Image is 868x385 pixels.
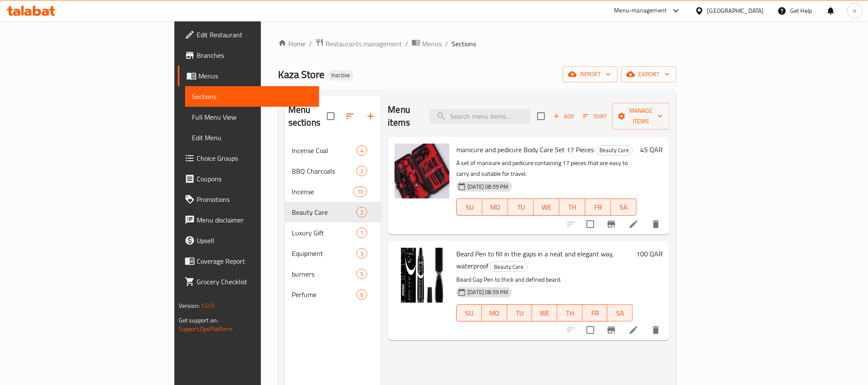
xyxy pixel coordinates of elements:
[636,248,663,260] h6: 100 QAR
[621,66,676,82] button: export
[534,199,560,216] button: WE
[601,320,622,340] button: Branch-specific-item
[629,325,639,335] a: Edit menu item
[178,251,319,271] a: Coverage Report
[456,143,594,156] span: manicure and pedicure Body Care Set 17 Pieces
[357,291,367,299] span: 6
[486,201,505,214] span: MO
[581,110,609,123] button: Sort
[285,202,381,223] div: Beauty Care2
[356,269,367,279] div: items
[285,161,381,181] div: BBQ Charcoals2
[586,307,605,319] span: FR
[192,112,312,122] span: Full Menu View
[537,201,556,214] span: WE
[197,174,312,184] span: Coupons
[278,65,324,84] span: Kaza Store
[707,6,764,15] div: [GEOGRAPHIC_DATA]
[614,6,667,16] div: Menu-management
[357,250,367,258] span: 3
[328,72,353,79] span: Inactive
[464,183,512,191] span: [DATE] 08:59 PM
[485,307,504,319] span: MO
[452,39,476,49] span: Sections
[490,262,527,272] div: Beauty Care
[292,269,356,279] span: burners
[197,194,312,205] span: Promotions
[491,262,527,272] span: Beauty Care
[589,201,608,214] span: FR
[464,288,512,296] span: [DATE] 08:59 PM
[292,228,356,238] span: Luxury Gift
[357,229,367,237] span: 1
[429,109,530,124] input: search
[178,271,319,292] a: Grocery Checklist
[512,201,530,214] span: TU
[456,158,637,179] p: A set of manicure and pedicure containing 17 pieces that are easy to carry and suitable for travel.
[292,248,356,259] span: Equipment
[388,103,419,129] h2: Menu items
[422,39,442,49] span: Menus
[532,107,550,125] span: Select section
[292,186,353,197] span: Incense
[583,304,608,322] button: FR
[285,223,381,243] div: Luxury Gift1
[179,300,200,311] span: Version:
[611,307,629,319] span: SA
[460,201,479,214] span: SU
[356,145,367,156] div: items
[550,110,578,123] button: Add
[482,199,508,216] button: MO
[608,304,633,322] button: SA
[178,148,319,168] a: Choice Groups
[456,274,633,285] p: Beard Gap Pen to thick and defined beard.
[178,24,319,45] a: Edit Restaurant
[315,38,402,49] a: Restaurants management
[354,188,367,196] span: 10
[585,199,611,216] button: FR
[619,105,663,127] span: Manage items
[456,247,614,272] span: Beard Pen to fill in the gaps in a neat and elegant way, waterproof
[611,199,637,216] button: SA
[285,181,381,202] div: Incense10
[560,199,585,216] button: TH
[614,201,633,214] span: SA
[285,284,381,305] div: Perfume6
[178,230,319,251] a: Upsell
[395,248,449,303] img: Beard Pen to fill in the gaps in a neat and elegant way, waterproof
[395,144,449,199] img: manicure and pedicure Body Care Set 17 Pieces
[292,289,356,300] div: Perfume
[511,307,529,319] span: TU
[197,30,312,40] span: Edit Restaurant
[405,39,408,49] li: /
[460,307,479,319] span: SU
[596,145,633,156] div: Beauty Care
[328,70,353,81] div: Inactive
[596,145,632,155] span: Beauty Care
[197,50,312,60] span: Branches
[578,110,612,123] span: Sort items
[185,86,319,107] a: Sections
[629,219,639,229] a: Edit menu item
[285,264,381,284] div: burners5
[198,71,312,81] span: Menus
[853,6,857,15] span: n
[285,243,381,264] div: Equipment3
[532,304,557,322] button: WE
[646,214,666,235] button: delete
[292,207,356,217] span: Beauty Care
[456,199,482,216] button: SU
[178,189,319,210] a: Promotions
[581,215,599,233] span: Select to update
[357,147,367,155] span: 4
[357,167,367,175] span: 2
[445,39,448,49] li: /
[557,304,583,322] button: TH
[192,132,312,143] span: Edit Menu
[640,144,663,156] h6: 45 QAR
